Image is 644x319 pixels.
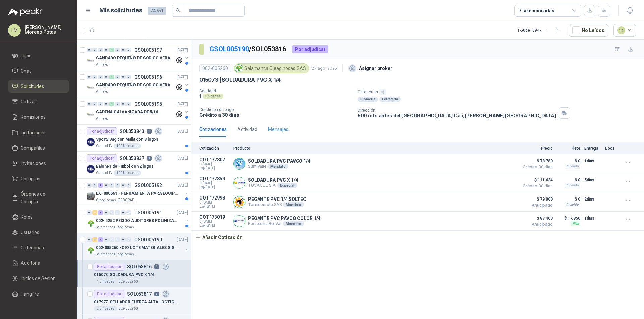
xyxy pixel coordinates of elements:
[126,48,131,52] div: 0
[126,75,131,79] div: 0
[109,183,114,188] div: 0
[21,129,46,136] span: Licitaciones
[147,156,152,161] p: 1
[94,263,124,271] div: Por adjudicar
[199,166,229,170] span: Exp: [DATE]
[358,108,556,113] p: Dirección
[134,183,162,188] p: GSOL005192
[268,164,288,169] div: Mandato
[234,196,245,208] img: Company Logo
[584,214,601,222] p: 1 días
[121,210,126,215] div: 0
[92,48,97,52] div: 0
[517,25,563,36] div: 1 - 50 de 10947
[134,48,162,52] p: GSOL005197
[96,89,109,94] p: Almatec
[92,210,97,215] div: 1
[87,84,95,92] img: Company Logo
[605,146,619,151] p: Docs
[358,97,378,102] div: Plomería
[121,237,126,242] div: 0
[121,75,126,79] div: 0
[134,75,162,79] p: GSOL005196
[248,158,310,164] p: SOLDADURA PVC PAVCO 1/4
[21,275,56,282] span: Inicios de Sesión
[203,94,223,99] div: Unidades
[21,259,40,267] span: Auditoria
[199,224,229,228] span: Exp: [DATE]
[8,24,21,37] div: LM
[96,82,170,88] p: CANDADO PEQUEÑO DE CODIGO VERA
[87,237,92,242] div: 0
[115,75,120,79] div: 0
[191,231,246,244] button: Añadir Cotización
[87,154,117,162] div: Por adjudicar
[127,292,152,296] p: SOL053817
[104,102,109,106] div: 0
[115,237,120,242] div: 0
[199,89,352,93] p: Cantidad
[8,49,69,62] a: Inicio
[87,75,92,79] div: 0
[77,287,191,314] a: Por adjudicarSOL0538174017977 |SELLADOR FUERZA ALTA LOCTIGAS2 Unidades002-005260
[199,112,352,118] p: Crédito a 30 días
[519,203,553,207] span: Anticipado
[177,128,188,135] p: [DATE]
[114,143,141,149] div: 100 Unidades
[234,63,309,73] div: Salamanca Oleaginosas SAS
[248,183,298,188] p: TUVACOL S.A.
[8,126,69,139] a: Licitaciones
[126,237,131,242] div: 0
[109,102,114,106] div: 1
[104,237,109,242] div: 0
[92,237,97,242] div: 15
[114,170,141,176] div: 100 Unidades
[8,172,69,185] a: Compras
[126,102,131,106] div: 0
[98,183,103,188] div: 1
[199,205,229,209] span: Exp: [DATE]
[115,48,120,52] div: 0
[109,48,114,52] div: 1
[519,157,553,165] span: $ 73.780
[283,221,304,226] div: Mandato
[87,111,95,119] img: Company Logo
[565,202,580,207] div: Incluido
[109,210,114,215] div: 0
[199,185,229,189] span: Exp: [DATE]
[94,279,117,284] div: 1 Unidades
[234,177,245,188] img: Company Logo
[87,48,92,52] div: 0
[8,288,69,300] a: Hangfire
[21,113,46,121] span: Remisiones
[21,244,44,251] span: Categorías
[177,47,188,53] p: [DATE]
[115,183,120,188] div: 0
[8,272,69,285] a: Inicios de Sesión
[104,183,109,188] div: 0
[96,55,170,61] p: CANDADO PEQUEÑO DE CODIGO VERA
[199,126,227,133] div: Cotizaciones
[199,157,229,162] p: COT172802
[104,75,109,79] div: 0
[21,229,39,236] span: Usuarios
[87,246,95,254] img: Company Logo
[557,146,580,151] p: Flete
[94,272,154,278] p: 015073 | SOLDADURA PVC X 1/4
[104,48,109,52] div: 0
[92,183,97,188] div: 0
[104,210,109,215] div: 0
[115,102,120,106] div: 0
[126,183,131,188] div: 0
[134,102,162,106] p: GSOL005195
[199,195,229,201] p: COT172998
[565,164,580,169] div: Incluido
[134,210,162,215] p: GSOL005191
[21,160,46,167] span: Invitaciones
[177,74,188,80] p: [DATE]
[87,138,95,146] img: Company Logo
[209,45,249,53] a: GSOL005190
[96,245,179,251] p: 002-005260 - CIO LOTE MATERIALES SISTEMA HIDRAULIC
[584,176,601,184] p: 5 días
[234,158,245,169] img: Company Logo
